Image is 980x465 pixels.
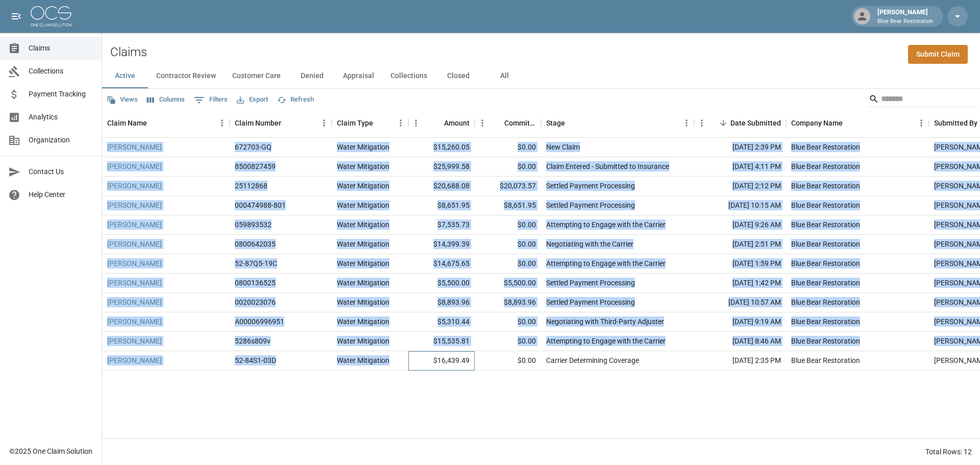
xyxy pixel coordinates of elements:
[877,17,933,26] p: Blue Bear Restoration
[337,142,389,152] div: Water Mitigation
[546,258,666,268] div: Attempting to Engage with the Carrier
[791,219,860,230] div: Blue Bear Restoration
[925,447,972,457] div: Total Rows: 12
[914,115,929,131] button: Menu
[408,332,475,351] div: $15,535.81
[110,45,147,60] h2: Claims
[230,109,332,137] div: Claim Number
[565,116,579,130] button: Sort
[541,109,694,137] div: Stage
[107,219,162,230] a: [PERSON_NAME]
[694,351,786,371] div: [DATE] 2:35 PM
[408,235,475,254] div: $14,399.39
[475,196,541,215] div: $8,651.95
[475,177,541,196] div: $20,073.57
[107,355,162,365] a: [PERSON_NAME]
[694,312,786,332] div: [DATE] 9:19 AM
[791,109,843,137] div: Company Name
[546,278,635,288] div: Settled Payment Processing
[102,64,148,88] button: Active
[408,115,424,131] button: Menu
[475,109,541,137] div: Committed Amount
[337,336,389,346] div: Water Mitigation
[107,239,162,249] a: [PERSON_NAME]
[430,116,444,130] button: Sort
[281,116,296,130] button: Sort
[235,181,267,191] div: 25112868
[694,332,786,351] div: [DATE] 8:46 AM
[29,189,93,200] span: Help Center
[934,109,977,137] div: Submitted By
[29,89,93,100] span: Payment Tracking
[791,200,860,210] div: Blue Bear Restoration
[337,258,389,268] div: Water Mitigation
[694,157,786,177] div: [DATE] 4:11 PM
[694,235,786,254] div: [DATE] 2:51 PM
[337,161,389,172] div: Water Mitigation
[546,200,635,210] div: Settled Payment Processing
[408,196,475,215] div: $8,651.95
[235,278,276,288] div: 0800136525
[791,316,860,327] div: Blue Bear Restoration
[546,181,635,191] div: Settled Payment Processing
[408,157,475,177] div: $25,999.58
[791,239,860,249] div: Blue Bear Restoration
[107,109,147,137] div: Claim Name
[316,115,332,131] button: Menu
[29,66,93,77] span: Collections
[546,161,669,172] div: Claim Entered - Submitted to Insurance
[191,92,230,108] button: Show filters
[730,109,781,137] div: Date Submitted
[475,215,541,235] div: $0.00
[475,235,541,254] div: $0.00
[235,297,276,307] div: 0020023076
[144,92,187,108] button: Select columns
[235,239,276,249] div: 0800642035
[694,115,709,131] button: Menu
[337,109,373,137] div: Claim Type
[408,177,475,196] div: $20,688.08
[843,116,857,130] button: Sort
[546,142,580,152] div: New Claim
[107,336,162,346] a: [PERSON_NAME]
[107,258,162,268] a: [PERSON_NAME]
[716,116,730,130] button: Sort
[107,200,162,210] a: [PERSON_NAME]
[107,297,162,307] a: [PERSON_NAME]
[694,177,786,196] div: [DATE] 2:12 PM
[31,6,71,27] img: ocs-logo-white-transparent.png
[791,336,860,346] div: Blue Bear Restoration
[475,312,541,332] div: $0.00
[408,312,475,332] div: $5,310.44
[337,355,389,365] div: Water Mitigation
[332,109,408,137] div: Claim Type
[107,316,162,327] a: [PERSON_NAME]
[235,258,277,268] div: 52-87Q5-19C
[791,297,860,307] div: Blue Bear Restoration
[148,64,224,88] button: Contractor Review
[694,215,786,235] div: [DATE] 9:26 AM
[235,336,271,346] div: 5286s809v
[275,92,316,108] button: Refresh
[235,316,284,327] div: A00006996951
[337,239,389,249] div: Water Mitigation
[791,181,860,191] div: Blue Bear Restoration
[546,336,666,346] div: Attempting to Engage with the Carrier
[6,6,27,27] button: open drawer
[337,297,389,307] div: Water Mitigation
[546,109,565,137] div: Stage
[235,109,281,137] div: Claim Number
[235,142,272,152] div: 672703-GQ
[475,293,541,312] div: $8,893.96
[475,254,541,274] div: $0.00
[546,297,635,307] div: Settled Payment Processing
[337,278,389,288] div: Water Mitigation
[475,332,541,351] div: $0.00
[234,92,271,108] button: Export
[475,274,541,293] div: $5,500.00
[29,166,93,177] span: Contact Us
[546,355,639,365] div: Carrier Determining Coverage
[224,64,289,88] button: Customer Care
[694,196,786,215] div: [DATE] 10:15 AM
[408,254,475,274] div: $14,675.65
